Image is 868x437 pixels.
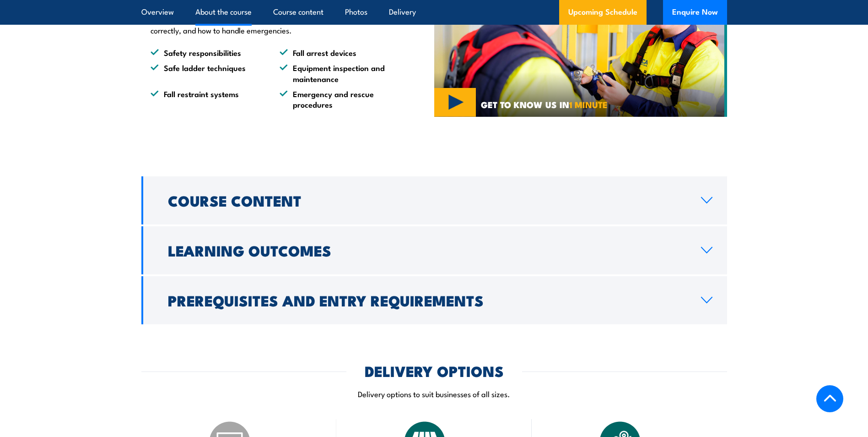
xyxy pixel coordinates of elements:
a: Course Content [141,176,727,224]
li: Safety responsibilities [151,47,263,58]
li: Equipment inspection and maintenance [280,62,392,84]
a: Learning Outcomes [141,226,727,274]
span: GET TO KNOW US IN [481,100,608,109]
li: Fall restraint systems [151,88,263,110]
h2: DELIVERY OPTIONS [365,364,504,377]
h2: Course Content [168,194,686,207]
li: Safe ladder techniques [151,62,263,84]
a: Prerequisites and Entry Requirements [141,276,727,324]
h2: Learning Outcomes [168,244,686,257]
li: Emergency and rescue procedures [280,88,392,110]
h2: Prerequisites and Entry Requirements [168,294,686,306]
li: Fall arrest devices [280,47,392,58]
strong: 1 MINUTE [569,98,608,111]
p: Delivery options to suit businesses of all sizes. [141,388,727,399]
